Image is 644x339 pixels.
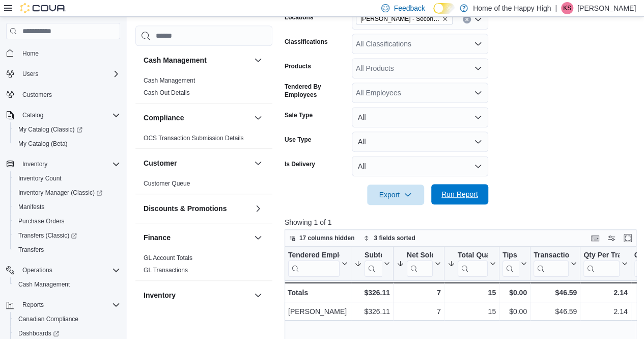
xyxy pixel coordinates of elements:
a: Manifests [14,201,48,213]
button: Cash Management [144,55,250,65]
button: Operations [18,264,57,276]
label: Products [285,62,311,70]
div: Total Quantity [458,251,488,277]
button: Inventory [2,157,124,171]
span: Inventory Count [14,172,120,185]
button: Discounts & Promotions [144,203,250,214]
a: GL Account Totals [144,254,192,262]
a: Transfers [14,244,48,256]
a: OCS Transaction Submission Details [144,135,244,142]
a: Customer Queue [144,180,190,187]
div: $326.11 [354,305,390,318]
div: 15 [447,305,496,318]
div: Qty Per Transaction [583,251,619,260]
span: Transfers [14,244,120,256]
span: Purchase Orders [14,215,120,227]
div: Totals [288,286,348,299]
span: Operations [22,266,52,274]
button: Catalog [2,108,124,122]
span: Inventory Manager (Classic) [14,187,120,199]
button: Finance [144,232,250,243]
button: My Catalog (Beta) [10,137,124,151]
label: Classifications [285,38,328,46]
img: Cova [20,3,66,13]
a: Inventory Manager (Classic) [14,187,106,199]
div: Subtotal [365,251,382,277]
div: 15 [447,286,496,299]
span: My Catalog (Classic) [18,125,82,134]
div: Subtotal [365,251,382,260]
div: 7 [397,305,441,318]
span: Customers [18,88,120,101]
a: My Catalog (Classic) [14,123,87,136]
button: Open list of options [474,64,482,72]
button: Inventory [252,289,264,301]
span: Inventory [18,158,120,170]
button: Compliance [144,113,250,123]
button: Inventory Count [10,171,124,186]
button: Manifests [10,200,124,214]
div: Qty Per Transaction [583,251,619,277]
div: Cash Management [135,74,272,103]
button: Users [2,67,124,81]
p: Home of the Happy High [473,2,551,14]
span: Inventory [22,160,47,168]
button: Transfers [10,243,124,257]
button: Export [367,185,424,205]
span: Canadian Compliance [18,315,78,323]
span: Reports [22,301,44,309]
button: Compliance [252,112,264,124]
h3: Finance [144,232,171,243]
span: Manifests [14,201,120,213]
label: Sale Type [285,111,313,119]
button: Home [2,45,124,60]
span: Transfers (Classic) [18,231,77,240]
span: Home [22,49,39,58]
a: Purchase Orders [14,215,69,227]
span: My Catalog (Beta) [18,140,68,148]
label: Use Type [285,136,311,144]
button: Purchase Orders [10,214,124,228]
a: Transfers (Classic) [10,228,124,243]
button: Tips [502,251,527,277]
div: $0.00 [502,305,527,318]
span: Dashboards [18,329,59,337]
button: Run Report [431,184,488,204]
button: Reports [2,298,124,312]
div: $46.59 [534,286,577,299]
a: Cash Management [144,77,195,84]
button: Discounts & Promotions [252,202,264,215]
div: Tips [502,251,519,260]
span: Transfers [18,246,44,254]
div: $46.59 [534,305,577,318]
button: Reports [18,299,48,311]
span: My Catalog (Classic) [14,123,120,136]
label: Locations [285,13,314,21]
p: Showing 1 of 1 [285,217,640,227]
span: Reports [18,299,120,311]
button: Customer [144,158,250,168]
button: Total Quantity [447,251,496,277]
button: Open list of options [474,15,482,23]
div: 2.14 [583,305,627,318]
a: GL Transactions [144,267,188,274]
button: Customers [2,87,124,102]
span: Inventory Count [18,174,62,182]
div: Net Sold [407,251,433,277]
span: Catalog [22,111,43,119]
div: 7 [397,286,441,299]
button: Open list of options [474,89,482,97]
span: Feedback [394,3,425,13]
div: Finance [135,252,272,280]
div: Transaction Average [534,251,569,277]
button: Cash Management [10,277,124,292]
button: All [352,107,488,127]
button: Subtotal [354,251,390,277]
button: Inventory [144,290,250,300]
div: 2.14 [583,286,627,299]
span: Inventory Manager (Classic) [18,189,102,197]
button: Canadian Compliance [10,312,124,326]
a: Cash Management [14,278,74,291]
a: Canadian Compliance [14,313,82,325]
